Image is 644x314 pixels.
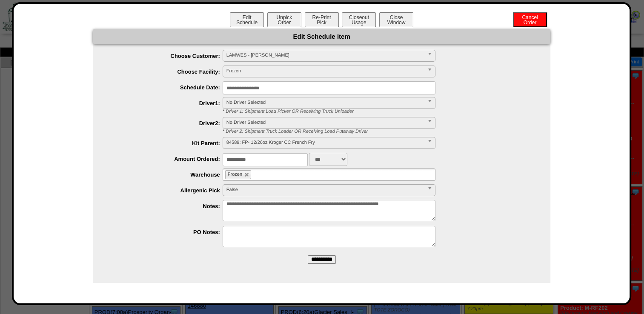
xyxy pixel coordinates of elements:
[110,229,223,235] label: PO Notes:
[216,129,550,134] div: * Driver 2: Shipment Truck Loader OR Receiving Load Putaway Driver
[305,12,339,27] button: Re-PrintPick
[226,66,424,76] span: Frozen
[230,12,264,27] button: EditSchedule
[228,172,242,177] span: Frozen
[110,156,223,162] label: Amount Ordered:
[226,185,424,195] span: False
[110,171,223,178] label: Warehouse
[226,50,424,60] span: LAMWES - [PERSON_NAME]
[379,12,413,27] button: CloseWindow
[110,69,223,75] label: Choose Facility:
[513,12,547,27] button: CancelOrder
[110,140,223,146] label: Kit Parent:
[267,12,301,27] button: UnpickOrder
[110,100,223,106] label: Driver1:
[110,120,223,126] label: Driver2:
[226,137,424,148] span: 84589: FP- 12/26oz Kroger CC French Fry
[226,97,424,108] span: No Driver Selected
[342,12,376,27] button: CloseoutUsage
[226,117,424,128] span: No Driver Selected
[378,19,414,26] a: CloseWindow
[110,84,223,91] label: Schedule Date:
[110,203,223,209] label: Notes:
[110,53,223,59] label: Choose Customer:
[93,29,550,44] div: Edit Schedule Item
[216,109,550,114] div: * Driver 1: Shipment Load Picker OR Receiving Truck Unloader
[110,187,223,194] label: Allergenic Pick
